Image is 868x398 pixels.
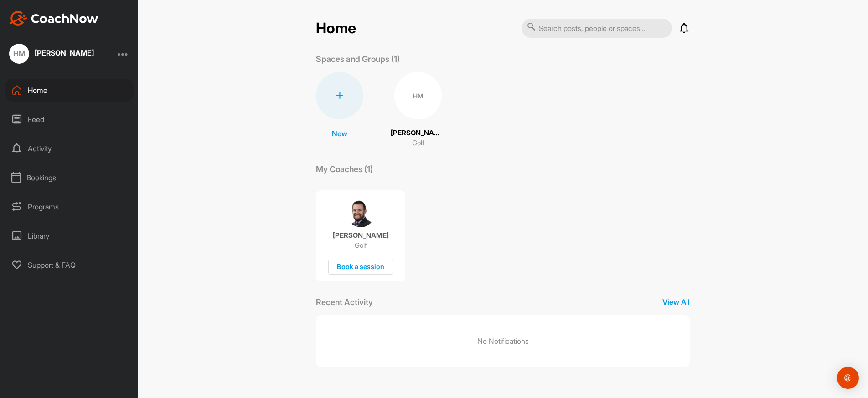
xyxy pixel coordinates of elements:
[347,199,375,227] img: coach avatar
[662,296,690,307] p: View All
[391,128,445,138] p: [PERSON_NAME]
[522,19,672,38] input: Search posts, people or spaces...
[35,49,94,56] div: [PERSON_NAME]
[412,138,424,148] p: Golf
[333,231,389,240] p: [PERSON_NAME]
[316,296,373,308] p: Recent Activity
[5,225,134,247] div: Library
[477,336,529,347] p: No Notifications
[316,53,400,65] p: Spaces and Groups (1)
[316,20,356,37] h2: Home
[394,72,442,119] div: HM
[5,254,134,276] div: Support & FAQ
[837,367,859,389] div: Open Intercom Messenger
[9,44,29,64] div: HM
[355,241,367,250] p: Golf
[9,11,98,26] img: CoachNow
[328,260,393,275] div: Book a session
[5,108,134,131] div: Feed
[5,166,134,189] div: Bookings
[5,137,134,160] div: Activity
[391,72,445,148] a: HM[PERSON_NAME]Golf
[5,79,134,102] div: Home
[316,163,373,175] p: My Coaches (1)
[5,195,134,218] div: Programs
[332,128,347,139] p: New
